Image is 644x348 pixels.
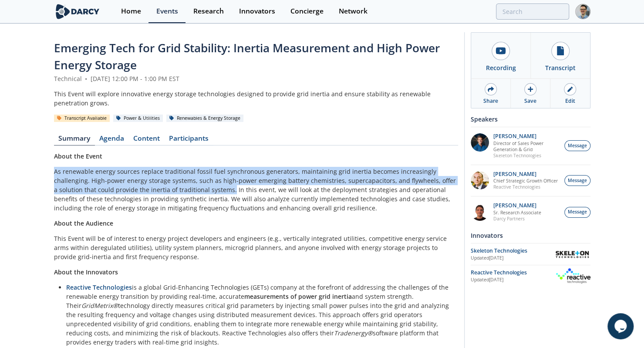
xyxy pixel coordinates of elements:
a: Content [129,135,165,145]
div: Transcript [545,63,576,72]
img: Profile [575,4,590,19]
p: Director of Sales Power Generation & Grid [493,140,560,152]
img: Reactive Technologies [556,268,590,284]
a: Recording [471,33,531,78]
p: [PERSON_NAME] [493,171,558,177]
strong: About the Audience [54,219,113,227]
a: Agenda [95,135,129,145]
strong: measurements of power grid inertia [244,292,352,301]
div: Technical [DATE] 12:00 PM - 1:00 PM EST [54,74,458,83]
strong: About the Innovators [54,268,118,276]
img: Skeleton Technologies [554,249,590,260]
div: Transcript Available [54,115,110,122]
button: Message [564,175,590,186]
span: Message [568,209,587,216]
div: Share [483,97,498,105]
div: Innovators [471,228,590,243]
span: Message [568,142,587,149]
p: [PERSON_NAME] [493,133,560,139]
div: Save [524,97,536,105]
img: 6f8d6347-61ba-42be-abca-1bc0d7719e74 [471,171,489,189]
input: Advanced Search [496,3,569,20]
div: Power & Utilities [113,115,163,122]
div: Updated [DATE] [471,277,556,284]
p: Chief Strategic Growth Officer [493,178,558,184]
iframe: chat widget [607,313,635,339]
span: • [84,74,89,83]
button: Message [564,207,590,218]
div: Concierge [290,8,324,15]
div: Updated [DATE] [471,255,554,262]
a: Participants [165,135,213,145]
div: Research [193,8,224,15]
img: logo-wide.svg [54,4,101,19]
a: Transcript [530,33,590,78]
p: As renewable energy sources replace traditional fossil fuel synchronous generators, maintaining g... [54,167,458,213]
div: Renewables & Energy Storage [166,115,244,122]
img: 26c34c91-05b5-44cd-9eb8-fbe8adb38672 [471,203,489,221]
p: Sr. Research Associate [493,209,541,216]
span: Message [568,177,587,184]
div: Network [339,8,368,15]
a: Reactive Technologies Updated[DATE] Reactive Technologies [471,268,590,284]
a: Skeleton Technologies Updated[DATE] Skeleton Technologies [471,247,590,262]
p: [PERSON_NAME] [493,203,541,209]
div: This Event will explore innovative energy storage technologies designed to provide grid inertia a... [54,89,458,108]
div: Skeleton Technologies [471,247,554,255]
a: Edit [550,79,590,108]
strong: About the Event [54,152,102,160]
div: Home [121,8,141,15]
span: Emerging Tech for Grid Stability: Inertia Measurement and High Power Energy Storage [54,40,440,73]
em: GridMetrix® [81,301,118,310]
div: Events [156,8,178,15]
div: Reactive Technologies [471,269,556,277]
p: Darcy Partners [493,216,541,222]
p: Skeleton Technologies [493,152,560,159]
a: Reactive Technologies [66,283,132,291]
div: Speakers [471,111,590,127]
p: is a global Grid-Enhancing Technologies (GETs) company at the forefront of addressing the challen... [66,283,452,347]
button: Message [564,140,590,151]
div: Edit [565,97,575,105]
a: Summary [54,135,95,145]
img: f6be19ec-4013-4a7b-9669-befdf5ab46bc [471,133,489,152]
div: Recording [486,63,516,72]
p: Reactive Technologies [493,184,558,190]
p: This Event will be of interest to energy project developers and engineers (e.g., vertically integ... [54,234,458,261]
em: Tradenergy® [334,329,373,337]
div: Innovators [239,8,275,15]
